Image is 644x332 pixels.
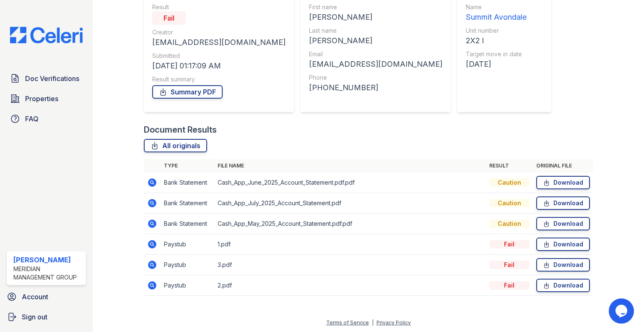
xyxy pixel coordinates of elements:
[214,193,486,214] td: Cash_App_July_2025_Account_Statement.pdf
[489,240,530,248] div: Fail
[536,238,590,251] a: Download
[22,312,47,322] span: Sign out
[152,52,286,60] div: Submitted
[486,159,533,173] th: Result
[25,94,58,104] span: Properties
[466,50,527,58] div: Target move in date
[144,139,207,152] a: All originals
[489,281,530,290] div: Fail
[152,60,286,72] div: [DATE] 01:17:09 AM
[214,234,486,255] td: 1.pdf
[152,85,223,99] a: Summary PDF
[25,114,39,124] span: FAQ
[152,3,286,11] div: Result
[152,37,286,48] div: [EMAIL_ADDRESS][DOMAIN_NAME]
[536,176,590,189] a: Download
[214,173,486,193] td: Cash_App_June_2025_Account_Statement.pdf.pdf
[536,258,590,272] a: Download
[13,255,83,265] div: [PERSON_NAME]
[214,275,486,296] td: 2.pdf
[25,73,79,84] span: Doc Verifications
[466,3,527,23] a: Name Summit Avondale
[466,35,527,47] div: 2X2 I
[377,319,411,326] a: Privacy Policy
[161,173,214,193] td: Bank Statement
[466,26,527,35] div: Unit number
[309,3,442,11] div: First name
[7,70,86,87] a: Doc Verifications
[309,82,442,94] div: [PHONE_NUMBER]
[3,27,89,43] img: CE_Logo_Blue-a8612792a0a2168367f1c8372b55b34899dd931a85d93a1a3d3e32e68fde9ad4.png
[3,288,89,305] a: Account
[536,196,590,210] a: Download
[214,255,486,275] td: 3.pdf
[13,265,83,282] div: Meridian Management Group
[536,217,590,230] a: Download
[161,234,214,255] td: Paystub
[7,90,86,107] a: Properties
[309,26,442,35] div: Last name
[466,11,527,23] div: Summit Avondale
[161,275,214,296] td: Paystub
[536,279,590,292] a: Download
[161,214,214,234] td: Bank Statement
[309,73,442,82] div: Phone
[214,214,486,234] td: Cash_App_May_2025_Account_Statement.pdf.pdf
[144,124,217,136] div: Document Results
[152,75,286,84] div: Result summary
[22,292,48,302] span: Account
[309,35,442,47] div: [PERSON_NAME]
[326,319,369,326] a: Terms of Service
[609,298,636,324] iframe: chat widget
[161,255,214,275] td: Paystub
[309,50,442,58] div: Email
[309,11,442,23] div: [PERSON_NAME]
[214,159,486,173] th: File name
[152,28,286,37] div: Creator
[309,58,442,70] div: [EMAIL_ADDRESS][DOMAIN_NAME]
[152,11,186,25] div: Fail
[161,159,214,173] th: Type
[533,159,593,173] th: Original file
[489,199,530,207] div: Caution
[489,220,530,228] div: Caution
[466,3,527,11] div: Name
[3,308,89,325] a: Sign out
[7,110,86,127] a: FAQ
[466,58,527,70] div: [DATE]
[489,261,530,269] div: Fail
[161,193,214,214] td: Bank Statement
[489,178,530,187] div: Caution
[372,319,374,326] div: |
